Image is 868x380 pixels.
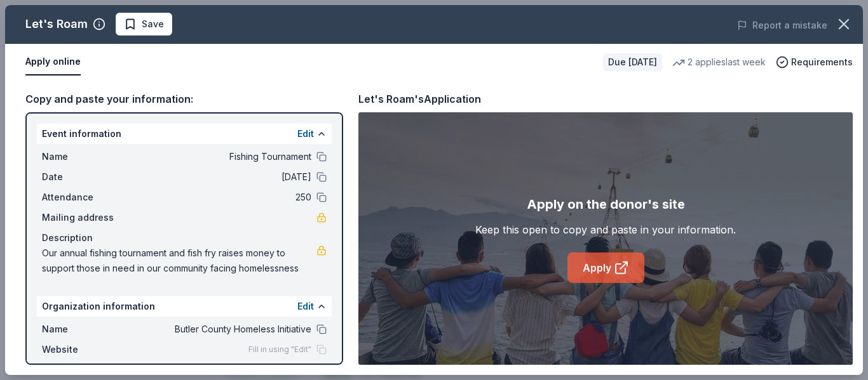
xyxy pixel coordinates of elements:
[527,194,685,214] div: Apply on the donor's site
[603,53,662,71] div: Due [DATE]
[297,299,314,314] button: Edit
[127,149,311,164] span: Fishing Tournament
[42,322,127,337] span: Name
[42,342,127,357] span: Website
[116,13,172,36] button: Save
[42,210,127,225] span: Mailing address
[25,49,81,75] button: Apply online
[737,18,827,33] button: Report a mistake
[791,55,853,70] span: Requirements
[127,190,311,205] span: 250
[142,16,164,32] span: Save
[25,14,88,34] div: Let's Roam
[37,124,332,144] div: Event information
[37,296,332,317] div: Organization information
[127,169,311,185] span: [DATE]
[672,55,766,70] div: 2 applies last week
[297,126,314,141] button: Edit
[776,55,853,70] button: Requirements
[358,91,481,107] div: Let's Roam's Application
[42,190,127,205] span: Attendance
[42,362,127,377] span: EIN
[127,362,311,377] span: [US_EMPLOYER_IDENTIFICATION_NUMBER]
[25,91,343,107] div: Copy and paste your information:
[475,222,736,237] div: Keep this open to copy and paste in your information.
[42,149,127,164] span: Name
[42,169,127,185] span: Date
[248,344,311,355] span: Fill in using "Edit"
[567,252,644,283] a: Apply
[42,230,327,246] div: Description
[127,322,311,337] span: Butler County Homeless Initiative
[42,246,316,276] span: Our annual fishing tournament and fish fry raises money to support those in need in our community...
